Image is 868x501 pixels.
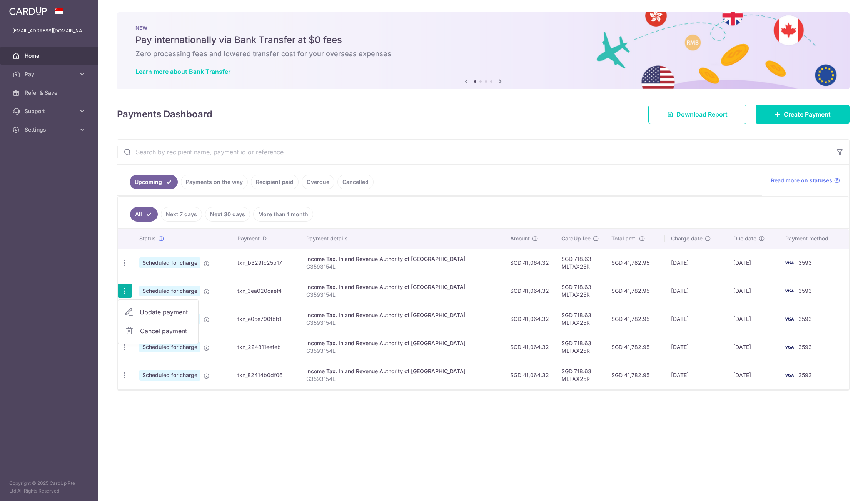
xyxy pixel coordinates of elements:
span: Create Payment [784,110,831,119]
td: [DATE] [727,305,779,333]
span: CardUp fee [561,235,591,242]
td: [DATE] [727,249,779,277]
span: 3593 [798,259,812,266]
span: Scheduled for charge [139,257,200,268]
a: More than 1 month [253,207,313,222]
img: Bank Card [781,286,797,296]
td: SGD 41,782.95 [605,305,665,333]
th: Payment method [779,229,849,249]
a: Overdue [302,175,334,189]
th: Payment ID [231,229,300,249]
td: SGD 41,782.95 [605,333,665,361]
td: SGD 718.63 MLTAX25R [555,333,605,361]
a: Payments on the way [181,175,248,189]
a: Cancelled [337,175,374,189]
p: G3593154L [306,319,498,327]
span: Amount [510,235,530,242]
input: Search by recipient name, payment id or reference [117,140,831,164]
img: CardUp [9,6,47,15]
td: SGD 41,782.95 [605,361,665,389]
th: Payment details [300,229,504,249]
img: Bank Card [781,258,797,267]
span: Status [139,235,156,242]
a: Next 7 days [161,207,202,222]
p: G3593154L [306,347,498,355]
h6: Zero processing fees and lowered transfer cost for your overseas expenses [135,49,831,58]
td: txn_b329fc25b17 [231,249,300,277]
td: [DATE] [665,305,727,333]
div: Income Tax. Inland Revenue Authority of [GEOGRAPHIC_DATA] [306,311,498,319]
td: [DATE] [727,333,779,361]
p: NEW [135,25,831,31]
td: [DATE] [727,361,779,389]
p: G3593154L [306,291,498,299]
a: Upcoming [130,175,178,189]
img: Bank transfer banner [117,12,850,89]
span: Charge date [671,235,703,242]
span: Home [25,52,75,60]
a: Recipient paid [251,175,299,189]
span: Support [25,107,75,115]
td: SGD 41,064.32 [504,249,555,277]
td: SGD 41,064.32 [504,333,555,361]
iframe: Opens a widget where you can find more information [819,478,860,497]
span: Refer & Save [25,89,75,97]
td: txn_82414b0df06 [231,361,300,389]
td: SGD 41,782.95 [605,249,665,277]
img: Bank Card [781,342,797,352]
span: Total amt. [611,235,637,242]
span: Download Report [676,110,728,119]
td: [DATE] [727,277,779,305]
td: txn_224811eefeb [231,333,300,361]
span: 3593 [798,344,812,350]
p: G3593154L [306,263,498,271]
td: SGD 41,064.32 [504,361,555,389]
img: Bank Card [781,314,797,324]
td: [DATE] [665,249,727,277]
td: SGD 41,782.95 [605,277,665,305]
a: Next 30 days [205,207,250,222]
a: Download Report [648,105,746,124]
td: SGD 718.63 MLTAX25R [555,277,605,305]
span: 3593 [798,316,812,322]
td: SGD 718.63 MLTAX25R [555,305,605,333]
a: All [130,207,158,222]
td: SGD 41,064.32 [504,277,555,305]
span: Scheduled for charge [139,370,200,381]
span: Settings [25,126,75,134]
a: Create Payment [756,105,850,124]
p: G3593154L [306,375,498,383]
h4: Payments Dashboard [117,107,212,121]
span: Due date [733,235,756,242]
img: Bank Card [781,371,797,380]
span: Pay [25,70,75,78]
td: txn_e05e790fbb1 [231,305,300,333]
p: [EMAIL_ADDRESS][DOMAIN_NAME] [12,27,86,35]
span: 3593 [798,287,812,294]
td: SGD 718.63 MLTAX25R [555,361,605,389]
td: [DATE] [665,361,727,389]
td: [DATE] [665,277,727,305]
span: Read more on statuses [771,177,832,184]
span: Scheduled for charge [139,342,200,352]
div: Income Tax. Inland Revenue Authority of [GEOGRAPHIC_DATA] [306,255,498,263]
div: Income Tax. Inland Revenue Authority of [GEOGRAPHIC_DATA] [306,339,498,347]
h5: Pay internationally via Bank Transfer at $0 fees [135,34,831,46]
a: Learn more about Bank Transfer [135,68,230,75]
div: Income Tax. Inland Revenue Authority of [GEOGRAPHIC_DATA] [306,367,498,375]
td: SGD 41,064.32 [504,305,555,333]
div: Income Tax. Inland Revenue Authority of [GEOGRAPHIC_DATA] [306,283,498,291]
span: 3593 [798,372,812,378]
span: Scheduled for charge [139,286,200,296]
td: SGD 718.63 MLTAX25R [555,249,605,277]
td: [DATE] [665,333,727,361]
td: txn_3ea020caef4 [231,277,300,305]
a: Read more on statuses [771,177,840,184]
